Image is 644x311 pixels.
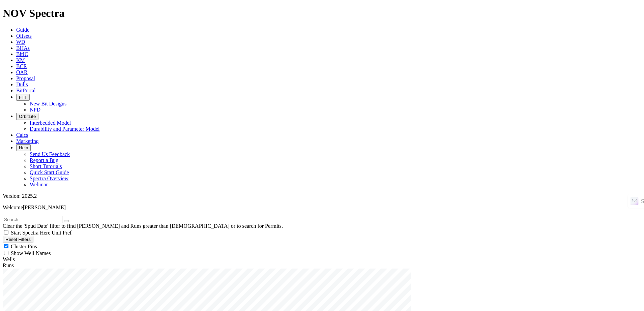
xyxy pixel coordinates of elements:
p: Welcome [3,205,641,211]
a: BHAs [16,45,30,51]
a: Short Tutorials [30,163,62,169]
h1: NOV Spectra [3,7,641,20]
a: Webinar [30,182,48,187]
span: [PERSON_NAME] [23,205,66,210]
div: Runs [3,262,641,269]
input: Start Spectra Here [4,230,8,235]
button: FTT [16,94,30,101]
div: Version: 2025.2 [3,193,641,199]
a: Report a Bug [30,157,58,163]
a: New Bit Designs [30,101,66,106]
a: Durability and Parameter Model [30,126,100,132]
a: KM [16,57,25,63]
div: Wells [3,256,641,262]
a: Guide [16,27,29,33]
a: BCR [16,63,27,69]
a: BitIQ [16,51,28,57]
span: Show Well Names [11,250,51,256]
span: Cluster Pins [11,244,37,249]
a: BitPortal [16,88,36,93]
a: Spectra Overview [30,176,68,181]
a: Send Us Feedback [30,151,70,157]
a: OAR [16,69,28,75]
a: Dulls [16,82,28,87]
button: Help [16,144,31,151]
a: Quick Start Guide [30,169,69,175]
a: WD [16,39,25,45]
a: Marketing [16,138,39,144]
a: Interbedded Model [30,120,71,126]
span: FTT [19,95,27,100]
a: Proposal [16,75,35,81]
span: Clear the 'Spud Date' filter to find [PERSON_NAME] and Runs greater than [DEMOGRAPHIC_DATA] or to... [3,223,283,229]
a: Calcs [16,132,28,138]
input: Search [3,216,62,223]
span: Start Spectra Here [11,230,50,236]
span: Help [19,145,28,150]
span: OrbitLite [19,114,36,119]
button: Reset Filters [3,236,33,243]
a: Offsets [16,33,32,39]
span: Unit Pref [52,230,71,236]
button: OrbitLite [16,113,38,120]
a: NPD [30,107,40,113]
